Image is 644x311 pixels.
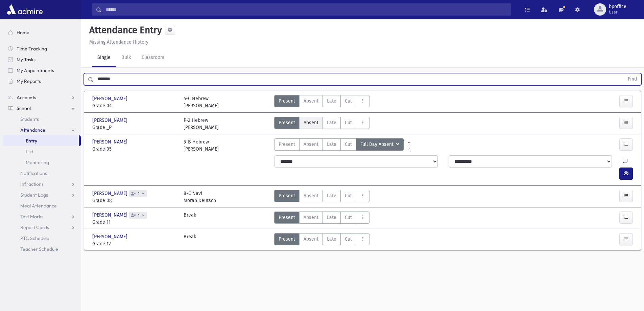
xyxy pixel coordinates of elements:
[279,97,295,105] span: Present
[20,235,49,241] span: PTC Schedule
[20,192,48,198] span: Student Logs
[304,214,318,221] span: Absent
[92,102,177,109] span: Grade 04
[3,135,79,146] a: Entry
[327,97,336,105] span: Late
[3,244,81,254] a: Teacher Schedule
[304,141,318,148] span: Absent
[3,27,81,38] a: Home
[92,190,129,197] span: [PERSON_NAME]
[136,48,170,67] a: Classroom
[345,214,352,221] span: Cut
[3,43,81,54] a: Time Tracking
[274,233,369,247] div: AttTypes
[184,117,219,131] div: P-2 Hebrew [PERSON_NAME]
[184,212,196,226] div: Break
[327,141,336,148] span: Late
[3,146,81,157] a: List
[624,73,641,85] button: Find
[5,3,44,16] img: AdmirePro
[89,39,148,45] u: Missing Attendance History
[3,54,81,65] a: My Tasks
[304,192,318,199] span: Absent
[279,119,295,126] span: Present
[345,97,352,105] span: Cut
[26,159,49,165] span: Monitoring
[87,39,148,45] a: Missing Attendance History
[3,200,81,211] a: Meal Attendance
[116,48,136,67] a: Bulk
[3,92,81,103] a: Accounts
[3,211,81,222] a: Test Marks
[92,146,177,153] span: Grade 05
[184,233,196,247] div: Break
[345,236,352,243] span: Cut
[274,138,404,153] div: AttTypes
[17,29,29,36] span: Home
[3,222,81,233] a: Report Cards
[92,219,177,226] span: Grade 11
[609,9,626,15] span: User
[184,190,216,204] div: 8-C Navi Morah Deutsch
[20,214,43,220] span: Test Marks
[3,103,81,114] a: School
[92,197,177,204] span: Grade 08
[20,127,45,133] span: Attendance
[20,203,57,209] span: Meal Attendance
[17,78,41,84] span: My Reports
[279,192,295,199] span: Present
[345,141,352,148] span: Cut
[17,57,35,63] span: My Tasks
[304,97,318,105] span: Absent
[26,149,33,155] span: List
[20,224,49,230] span: Report Cards
[3,65,81,76] a: My Appointments
[20,116,39,122] span: Students
[20,181,44,187] span: Infractions
[17,67,54,73] span: My Appointments
[279,236,295,243] span: Present
[3,168,81,179] a: Notifications
[3,179,81,190] a: Infractions
[3,125,81,135] a: Attendance
[3,76,81,87] a: My Reports
[304,236,318,243] span: Absent
[3,157,81,168] a: Monitoring
[609,4,626,9] span: bpoffice
[92,233,129,240] span: [PERSON_NAME]
[327,236,336,243] span: Late
[20,246,58,252] span: Teacher Schedule
[20,170,47,176] span: Notifications
[137,213,141,218] span: 1
[92,117,129,124] span: [PERSON_NAME]
[274,117,369,131] div: AttTypes
[184,95,219,109] div: 4-C Hebrew [PERSON_NAME]
[345,119,352,126] span: Cut
[345,192,352,199] span: Cut
[92,138,129,146] span: [PERSON_NAME]
[274,190,369,204] div: AttTypes
[327,119,336,126] span: Late
[92,48,116,67] a: Single
[3,233,81,244] a: PTC Schedule
[274,212,369,226] div: AttTypes
[184,138,219,153] div: 5-B Hebrew [PERSON_NAME]
[92,124,177,131] span: Grade _P
[92,240,177,247] span: Grade 12
[92,95,129,102] span: [PERSON_NAME]
[356,138,404,151] button: Full Day Absent
[274,95,369,109] div: AttTypes
[279,141,295,148] span: Present
[17,94,36,101] span: Accounts
[17,105,31,111] span: School
[17,46,47,52] span: Time Tracking
[92,212,129,219] span: [PERSON_NAME]
[26,138,37,144] span: Entry
[304,119,318,126] span: Absent
[279,214,295,221] span: Present
[327,192,336,199] span: Late
[360,141,395,148] span: Full Day Absent
[137,192,141,196] span: 1
[327,214,336,221] span: Late
[3,190,81,200] a: Student Logs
